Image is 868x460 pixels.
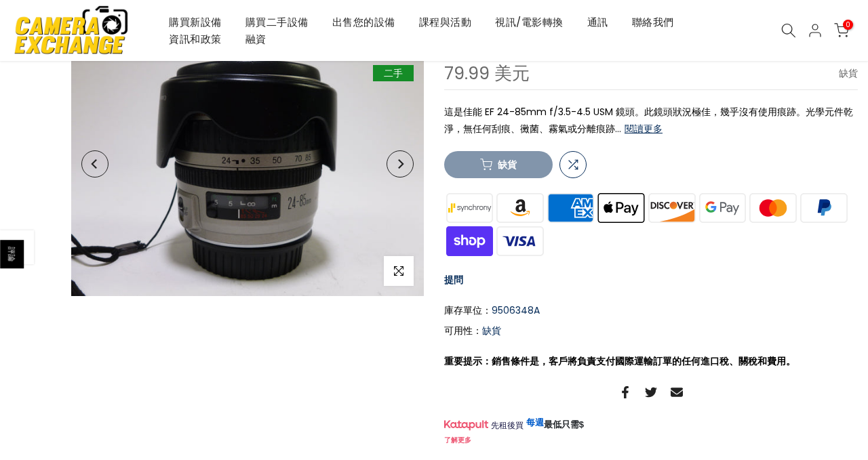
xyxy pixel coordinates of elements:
img: Shopify 支付 [444,225,495,258]
font: 閱讀更多 [625,122,663,135]
button: 下一個 [387,150,414,177]
a: 出售您的設備 [320,14,407,30]
a: 透過電子郵件分享 [671,384,683,400]
img: 掌握 [748,192,799,225]
a: 了解更多 [444,436,471,444]
a: 視訊/電影轉換 [484,14,576,30]
font: 聯絡我們 [632,15,674,29]
font: 先租後買 [491,421,524,430]
img: 簽證 [495,225,546,258]
font: 9506348A [492,304,540,317]
button: 閱讀更多 [625,123,663,135]
font: 缺貨 [482,324,501,337]
img: Canon EF 24-85mm f/3.5-4.5 USM 鏡頭 - 小畫幅 - 佳能 EOS 接環鏡頭 - Canon EF 全片幅鏡頭 Canon 9506348A [71,32,424,296]
font: 最低只需$ [544,419,584,430]
a: 課程與活動 [407,14,484,30]
a: 0 [834,23,849,38]
button: 以前的 [81,150,108,177]
font: 79.99 美元 [444,61,530,85]
font: 購買新設備 [169,15,222,29]
a: 購買新設備 [157,14,234,30]
a: 每週 [526,417,544,427]
font: 這是佳能 EF 24-85mm f/3.5-4.5 USM 鏡頭。此鏡頭狀況極佳，幾乎沒有使用痕跡。光學元件乾淨，無任何刮痕、黴菌、霧氣或分離痕跡… [444,105,853,135]
font: 評論 [7,247,18,262]
font: 通訊 [587,15,608,29]
font: 庫存單位： [444,304,492,317]
font: 購買二手設備 [245,15,309,29]
img: 發現 [647,192,698,225]
img: 亞馬遜支付 [495,192,546,225]
a: 資訊和政策 [157,30,234,47]
font: 出售您的設備 [332,15,395,29]
a: 購買二手設備 [233,14,320,30]
font: 課程與活動 [419,15,472,29]
img: 谷歌支付 [697,192,748,225]
font: 0 [846,20,850,30]
font: 視訊/電影轉換 [495,15,564,29]
font: 可用性： [444,324,482,337]
a: 在 Twitter 上分享 [645,384,657,400]
a: 在 Facebook 分享 [619,384,631,400]
a: 通訊 [575,14,620,30]
font: 重要提示：銷售條件是，客戶將負責支付國際運輸訂單的任何進口稅、關稅和費用。 [444,354,795,368]
img: 蘋果支付 [596,192,647,225]
a: 提問 [444,273,463,287]
font: 缺貨 [839,66,858,80]
img: 同步 [444,192,495,225]
a: 融資 [233,30,278,47]
img: 貝寶 [799,192,850,225]
img: 美國運通 [545,192,596,225]
a: 聯絡我們 [620,14,686,30]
